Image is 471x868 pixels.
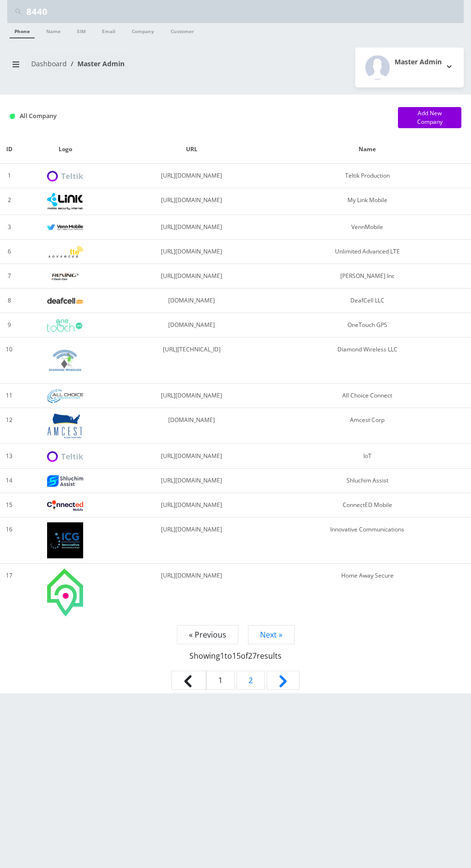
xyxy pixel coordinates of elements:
[112,313,272,338] td: [DOMAIN_NAME]
[112,188,272,215] td: [URL][DOMAIN_NAME]
[47,193,83,210] img: My Link Mobile
[112,215,272,240] td: [URL][DOMAIN_NAME]
[112,164,272,188] td: [URL][DOMAIN_NAME]
[47,389,83,402] img: All Choice Connect
[112,444,272,469] td: [URL][DOMAIN_NAME]
[271,289,464,313] td: DeafCell LLC
[271,264,464,289] td: [PERSON_NAME] Inc
[72,23,90,37] a: SIM
[112,264,272,289] td: [URL][DOMAIN_NAME]
[26,2,461,21] input: Search Teltik
[112,564,272,621] td: [URL][DOMAIN_NAME]
[177,625,238,644] span: « Previous
[271,384,464,408] td: All Choice Connect
[220,651,224,661] span: 1
[112,518,272,564] td: [URL][DOMAIN_NAME]
[271,240,464,264] td: Unlimited Advanced LTE
[271,444,464,469] td: IoT
[31,59,67,68] a: Dashboard
[112,493,272,518] td: [URL][DOMAIN_NAME]
[47,451,83,462] img: IoT
[166,23,199,37] a: Customer
[41,23,65,37] a: Name
[47,171,83,182] img: Teltik Production
[10,23,35,38] a: Phone
[97,23,120,37] a: Email
[112,240,272,264] td: [URL][DOMAIN_NAME]
[267,671,299,690] a: Next &raquo;
[18,135,112,164] th: Logo
[112,408,272,444] td: [DOMAIN_NAME]
[395,58,442,66] h2: Master Admin
[7,54,228,81] nav: breadcrumb
[271,408,464,444] td: Amcest Corp
[271,564,464,621] td: Home Away Secure
[271,469,464,493] td: Shluchim Assist
[112,384,272,408] td: [URL][DOMAIN_NAME]
[112,289,272,313] td: [DOMAIN_NAME]
[236,671,265,690] a: Go to page 2
[271,338,464,384] td: Diamond Wireless LLC
[112,338,272,384] td: [URL][TECHNICAL_ID]
[47,224,83,231] img: VennMobile
[47,342,83,378] img: Diamond Wireless LLC
[271,135,464,164] th: Name
[232,651,241,661] span: 15
[10,114,15,119] img: All Company
[398,107,461,128] a: Add New Company
[172,671,206,690] span: &laquo; Previous
[10,112,384,120] h1: All Company
[248,651,257,661] span: 27
[271,518,464,564] td: Innovative Communications
[271,164,464,188] td: Teltik Production
[47,568,83,616] img: Home Away Secure
[47,522,83,558] img: Innovative Communications
[47,298,83,304] img: DeafCell LLC
[355,48,464,87] button: Master Admin
[112,135,272,164] th: URL
[271,188,464,215] td: My Link Mobile
[47,319,83,332] img: OneTouch GPS
[127,23,159,37] a: Company
[271,313,464,338] td: OneTouch GPS
[112,469,272,493] td: [URL][DOMAIN_NAME]
[10,629,461,693] nav: Pagination Navigation
[271,493,464,518] td: ConnectED Mobile
[47,500,83,511] img: ConnectED Mobile
[10,640,461,662] p: Showing to of results
[47,475,83,486] img: Shluchim Assist
[206,671,235,690] span: 1
[271,215,464,240] td: VennMobile
[47,272,83,281] img: Rexing Inc
[248,625,295,644] a: Next »
[67,59,124,69] li: Master Admin
[47,413,83,439] img: Amcest Corp
[47,246,83,258] img: Unlimited Advanced LTE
